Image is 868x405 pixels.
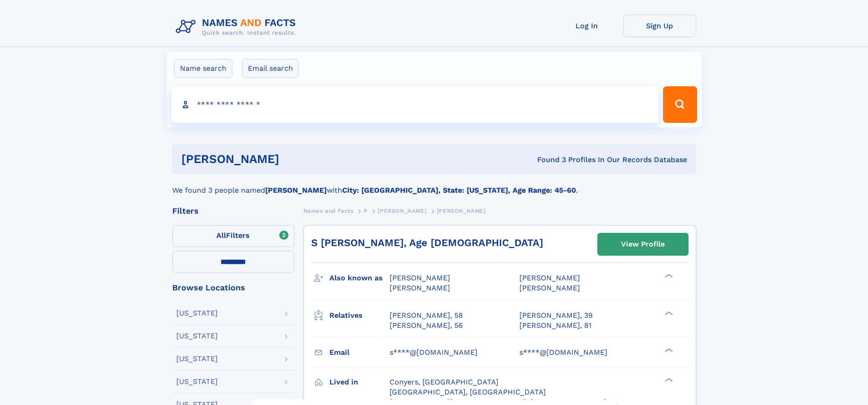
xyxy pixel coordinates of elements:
[408,155,687,165] div: Found 3 Profiles In Our Records Database
[437,208,486,214] span: [PERSON_NAME]
[390,378,498,386] span: Conyers, [GEOGRAPHIC_DATA]
[663,310,673,316] div: ❯
[342,186,576,195] b: City: [GEOGRAPHIC_DATA], State: [US_STATE], Age Range: 45-60
[216,231,226,240] span: All
[663,377,673,383] div: ❯
[311,237,543,248] a: S [PERSON_NAME], Age [DEMOGRAPHIC_DATA]
[174,59,232,78] label: Name search
[598,233,688,255] a: View Profile
[390,310,463,321] a: [PERSON_NAME], 58
[378,205,426,216] a: [PERSON_NAME]
[663,347,673,353] div: ❯
[663,86,697,123] button: Search Button
[364,208,368,214] span: P
[519,284,580,292] span: [PERSON_NAME]
[550,15,623,37] a: Log In
[172,174,696,196] div: We found 3 people named with .
[390,284,450,292] span: [PERSON_NAME]
[364,205,368,216] a: P
[329,308,390,323] h3: Relatives
[623,15,696,37] a: Sign Up
[172,207,294,215] div: Filters
[519,310,593,321] a: [PERSON_NAME], 39
[265,186,327,195] b: [PERSON_NAME]
[172,225,294,247] label: Filters
[519,321,591,331] a: [PERSON_NAME], 81
[176,310,218,317] div: [US_STATE]
[378,208,426,214] span: [PERSON_NAME]
[172,15,303,39] img: Logo Names and Facts
[176,355,218,363] div: [US_STATE]
[519,274,580,282] span: [PERSON_NAME]
[390,388,546,396] span: [GEOGRAPHIC_DATA], [GEOGRAPHIC_DATA]
[329,374,390,390] h3: Lived in
[663,273,673,279] div: ❯
[176,378,218,385] div: [US_STATE]
[621,234,665,255] div: View Profile
[242,59,299,78] label: Email search
[176,332,218,340] div: [US_STATE]
[171,86,659,123] input: search input
[181,153,408,165] h1: [PERSON_NAME]
[390,274,450,282] span: [PERSON_NAME]
[390,321,463,331] a: [PERSON_NAME], 56
[329,345,390,360] h3: Email
[172,284,294,292] div: Browse Locations
[329,270,390,286] h3: Also known as
[303,205,354,216] a: Names and Facts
